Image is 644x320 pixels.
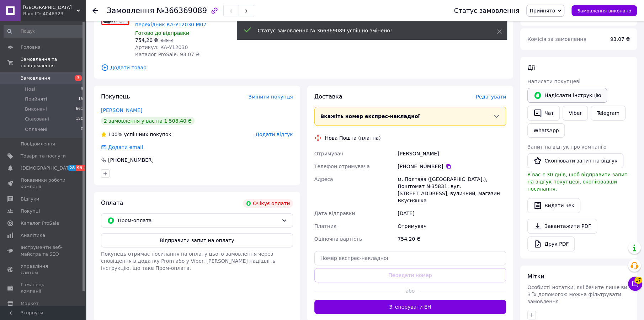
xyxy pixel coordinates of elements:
span: Управління сайтом [21,263,66,276]
span: 754,20 ₴ [135,37,158,43]
a: WhatsApp [527,123,565,138]
input: Пошук [4,25,84,38]
div: 2 замовлення у вас на 1 508,40 ₴ [101,117,195,125]
div: Додати email [107,144,144,151]
span: 15 [78,96,83,102]
button: Відправити запит на оплату [101,233,293,247]
span: Нові [25,86,35,92]
span: 0 [81,126,83,133]
span: Вкажіть номер експрес-накладної [320,113,420,119]
div: [DATE] [396,207,507,220]
span: [DEMOGRAPHIC_DATA] [21,165,73,171]
span: Maribor [23,4,76,11]
span: Покупці [21,208,40,214]
span: Готово до відправки [135,30,189,36]
div: успішних покупок [101,131,171,138]
a: Telegram [591,106,626,121]
span: 28 [68,165,76,171]
a: Viber [563,106,587,121]
div: Очікує оплати [243,199,293,208]
span: Комісія за замовлення [527,36,586,42]
span: №366369089 [156,6,207,15]
span: Запит на відгук про компанію [527,144,606,150]
span: 3 [75,75,82,81]
span: Артикул: КА-У12030 [135,44,188,50]
span: Оціночна вартість [314,236,362,242]
span: Пром-оплата [118,217,278,224]
div: Отримувач [396,220,507,233]
span: Написати покупцеві [527,79,580,84]
a: Компресор автомобільний авто насос "Ураган" 100psi 14Amp 37 л прикурювач + перехідник КА-У12030 M07 [135,7,248,27]
span: 838 ₴ [160,38,173,43]
button: Скопіювати запит на відгук [527,153,623,168]
span: Замовлення [107,6,154,15]
span: 150 [76,116,83,122]
span: Замовлення та повідомлення [21,56,85,69]
span: 99+ [76,165,87,171]
span: Покупець [101,93,130,100]
span: Відгуки [21,196,39,202]
div: Статус замовлення № 366369089 успішно змінено! [258,27,479,34]
span: 3 [81,86,83,92]
span: Замовлення [21,75,50,81]
span: Отримувач [314,151,343,156]
span: Маркет [21,300,39,307]
span: Редагувати [476,94,506,100]
span: Платник [314,223,337,229]
div: Ваш ID: 4046323 [23,11,85,17]
button: Замовлення виконано [571,5,637,16]
span: Повідомлення [21,141,55,147]
input: Номер експрес-накладної [314,251,506,265]
span: Гаманець компанії [21,282,66,294]
span: Аналітика [21,232,45,239]
span: Каталог ProSale: 93.07 ₴ [135,52,199,57]
span: Телефон отримувача [314,164,370,169]
span: Оплачені [25,126,47,133]
div: [PHONE_NUMBER] [398,163,506,170]
a: Друк PDF [527,236,575,251]
span: Доставка [314,93,342,100]
span: Покупець отримає посилання на оплату цього замовлення через сповіщення в додатку Prom або у Viber... [101,251,275,271]
span: У вас є 30 днів, щоб відправити запит на відгук покупцеві, скопіювавши посилання. [527,172,627,192]
button: Згенерувати ЕН [314,300,506,314]
span: 661 [76,106,83,112]
button: Видати чек [527,198,580,213]
span: Додати відгук [255,132,293,137]
span: Дії [527,64,535,71]
span: Замовлення виконано [577,8,631,14]
a: Завантажити PDF [527,219,597,234]
span: 17 [634,277,642,284]
div: [PHONE_NUMBER] [107,156,154,164]
span: Мітки [527,273,544,280]
div: Додати email [100,144,144,151]
div: Нова Пошта (платна) [323,134,383,142]
div: Повернутися назад [92,7,98,14]
button: Надіслати інструкцію [527,88,607,103]
span: Каталог ProSale [21,220,59,226]
span: Адреса [314,176,333,182]
span: Товари та послуги [21,153,66,159]
span: Головна [21,44,41,50]
span: Додати товар [101,64,506,71]
span: Показники роботи компанії [21,177,66,190]
span: 100% [108,132,122,137]
span: або [400,287,420,294]
span: Дата відправки [314,210,355,216]
span: Прийнято [529,8,555,14]
div: [PERSON_NAME] [396,147,507,160]
button: Чат [527,106,560,121]
span: Оплата [101,199,123,206]
a: [PERSON_NAME] [101,107,142,113]
button: Чат з покупцем17 [628,277,642,291]
div: 754.20 ₴ [396,233,507,245]
span: Особисті нотатки, які бачите лише ви. З їх допомогою можна фільтрувати замовлення [527,284,629,304]
span: Скасовані [25,116,49,122]
span: Змінити покупця [249,94,293,100]
span: Виконані [25,106,47,112]
div: м. Полтава ([GEOGRAPHIC_DATA].), Поштомат №35831: вул. [STREET_ADDRESS], вуличний, магазин Вкусняшка [396,173,507,207]
span: Прийняті [25,96,47,102]
span: 93.07 ₴ [610,36,630,42]
span: Інструменти веб-майстра та SEO [21,244,66,257]
div: Статус замовлення [454,7,520,14]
